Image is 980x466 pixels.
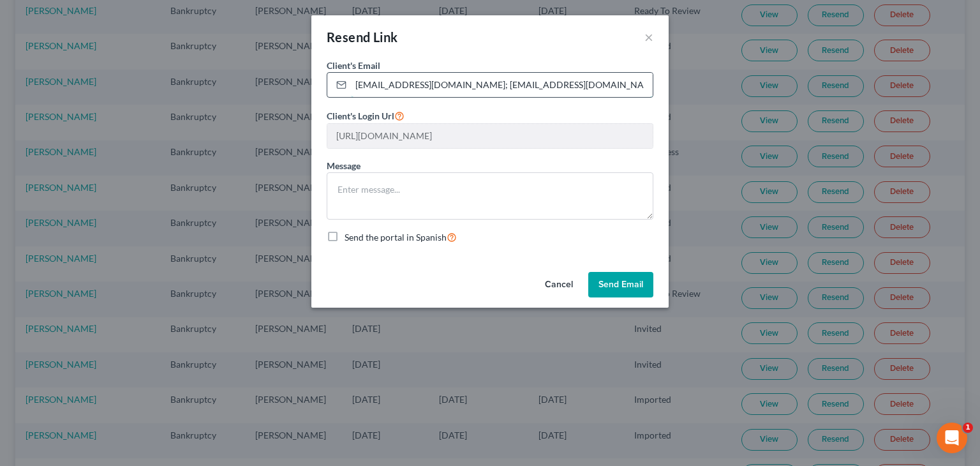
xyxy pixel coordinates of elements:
button: × [644,29,653,45]
input: -- [327,124,653,148]
input: Enter email... [351,73,653,97]
button: Cancel [535,272,583,297]
span: Send the portal in Spanish [345,232,447,243]
iframe: Intercom live chat [937,423,967,453]
label: Client's Login Url [327,108,405,123]
label: Message [327,159,360,172]
span: Client's Email [327,60,380,71]
div: Resend Link [327,28,397,46]
button: Send Email [588,272,653,297]
span: 1 [963,423,973,433]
